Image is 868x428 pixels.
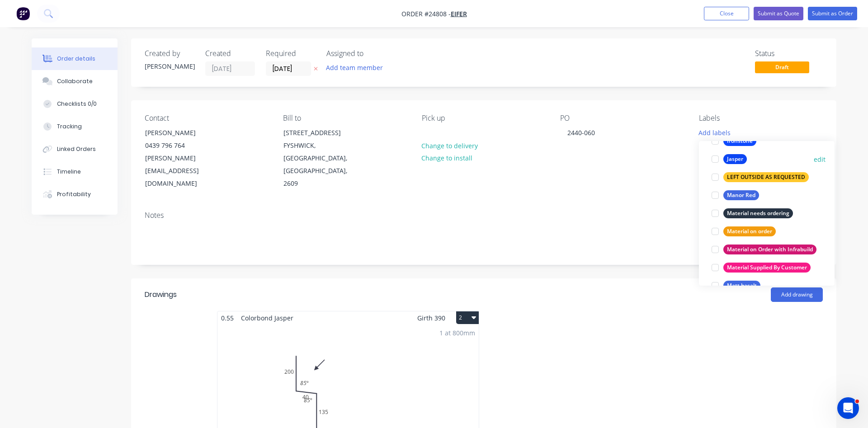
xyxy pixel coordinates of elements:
div: [PERSON_NAME]0439 796 764[PERSON_NAME][EMAIL_ADDRESS][DOMAIN_NAME] [137,126,228,190]
iframe: Intercom live chat [837,397,859,419]
button: Timeline [32,160,118,183]
div: Material Supplied By Customer [723,263,811,273]
div: [PERSON_NAME] [145,61,194,71]
div: Material on order [723,226,776,236]
span: 0.55 [217,311,237,325]
div: [PERSON_NAME] [145,127,220,139]
div: Bill to [283,114,407,122]
div: [STREET_ADDRESS]FYSHWICK, [GEOGRAPHIC_DATA], [GEOGRAPHIC_DATA], 2609 [276,126,366,190]
button: Material needs ordering [708,207,797,220]
button: Ironstone [708,135,760,147]
div: Material needs ordering [723,208,793,218]
div: FYSHWICK, [GEOGRAPHIC_DATA], [GEOGRAPHIC_DATA], 2609 [283,139,359,190]
button: Material on order [708,225,779,238]
button: Material on Order with Infrabuild [708,243,820,256]
div: Tracking [57,122,82,131]
div: Ironstone [723,136,756,146]
div: Notes [145,211,823,220]
button: Linked Orders [32,138,118,160]
button: edit [814,155,826,164]
button: Add drawing [771,287,823,302]
div: Checklists 0/0 [57,100,97,108]
button: Close [704,7,749,20]
div: Timeline [57,168,81,176]
div: 2440-060 [560,126,602,139]
button: Checklists 0/0 [32,93,118,115]
button: Order details [32,47,118,70]
a: EIFER [451,9,467,18]
div: Jasper [723,154,747,164]
button: Collaborate [32,70,118,93]
div: Order details [57,55,95,63]
button: Submit as Order [808,7,857,20]
div: 1 at 800mm [439,328,475,338]
div: Pick up [422,114,546,122]
div: LEFT OUTSIDE AS REQUESTED [723,172,809,182]
div: Profitability [57,190,91,198]
div: Assigned to [326,49,417,58]
div: Created [205,49,255,58]
div: [STREET_ADDRESS] [283,127,359,139]
button: Change to install [417,152,477,164]
button: Change to delivery [417,139,483,151]
div: Created by [145,49,194,58]
div: Labels [699,114,823,122]
button: Material Supplied By Customer [708,261,814,274]
img: Factory [16,7,30,20]
div: [PERSON_NAME][EMAIL_ADDRESS][DOMAIN_NAME] [145,152,220,190]
span: Order #24808 - [401,9,451,18]
div: Manor Red [723,190,759,200]
button: LEFT OUTSIDE AS REQUESTED [708,171,812,183]
button: Matt basalt [708,279,764,292]
div: Contact [145,114,269,122]
div: Matt basalt [723,281,760,291]
div: Material on Order with Infrabuild [723,245,816,254]
button: Add team member [321,61,388,74]
span: Colorbond Jasper [237,311,297,325]
button: Jasper [708,153,750,165]
button: Add team member [326,61,388,74]
button: Manor Red [708,189,763,202]
div: PO [560,114,684,122]
div: Status [755,49,823,58]
div: 0439 796 764 [145,139,220,152]
button: Submit as Quote [754,7,803,20]
div: Collaborate [57,77,93,85]
div: Linked Orders [57,145,96,153]
div: Required [266,49,316,58]
button: Profitability [32,183,118,206]
button: Add labels [693,126,735,138]
button: 2 [456,311,479,324]
div: Drawings [145,289,177,300]
button: Tracking [32,115,118,138]
span: Girth 390 [417,311,445,325]
span: Draft [755,61,809,73]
